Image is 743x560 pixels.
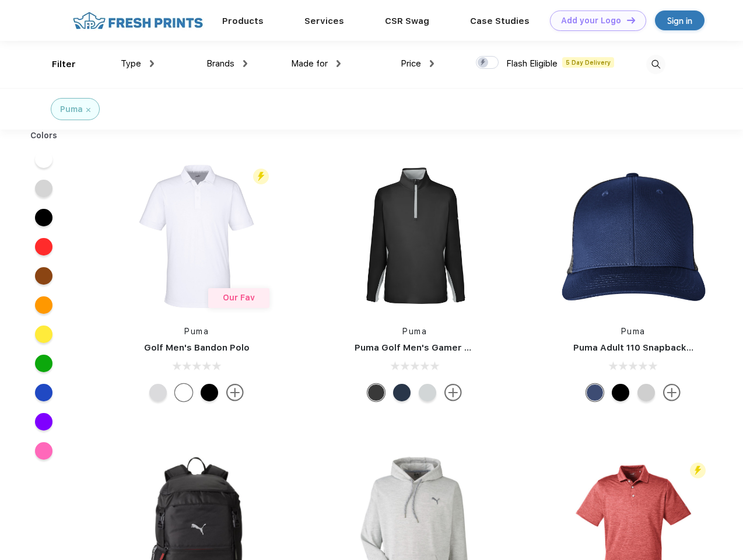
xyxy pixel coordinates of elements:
div: Puma Black [201,384,218,401]
a: Puma [184,327,209,336]
span: Made for [291,58,328,69]
a: CSR Swag [385,16,429,26]
img: flash_active_toggle.svg [253,169,269,184]
div: Puma [60,103,83,116]
img: DT [627,17,635,23]
div: Sign in [667,14,692,27]
img: func=resize&h=266 [119,159,274,314]
div: Pma Blk Pma Blk [612,384,629,401]
div: Peacoat Qut Shd [586,384,604,401]
img: flash_active_toggle.svg [690,463,706,478]
a: Services [304,16,344,26]
div: Bright White [175,384,192,401]
img: dropdown.png [430,60,434,67]
img: desktop_search.svg [646,55,665,74]
a: Products [222,16,264,26]
div: Puma Black [367,384,385,401]
img: more.svg [444,384,462,401]
span: Type [121,58,141,69]
div: Colors [22,129,66,142]
a: Puma [402,327,427,336]
img: filter_cancel.svg [86,108,90,112]
a: Puma Golf Men's Gamer Golf Quarter-Zip [355,342,539,353]
span: Brands [206,58,234,69]
img: dropdown.png [337,60,341,67]
img: more.svg [226,384,244,401]
div: Quarry Brt Whit [637,384,655,401]
img: func=resize&h=266 [337,159,492,314]
img: fo%20logo%202.webp [69,10,206,31]
span: 5 Day Delivery [562,57,614,68]
div: Add your Logo [561,16,621,26]
div: Filter [52,58,76,71]
a: Sign in [655,10,705,30]
div: High Rise [419,384,436,401]
a: Golf Men's Bandon Polo [144,342,250,353]
div: Navy Blazer [393,384,411,401]
img: func=resize&h=266 [556,159,711,314]
a: Puma [621,327,646,336]
span: Our Fav [223,293,255,302]
div: High Rise [149,384,167,401]
span: Price [401,58,421,69]
img: more.svg [663,384,681,401]
img: dropdown.png [243,60,247,67]
span: Flash Eligible [506,58,558,69]
img: dropdown.png [150,60,154,67]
